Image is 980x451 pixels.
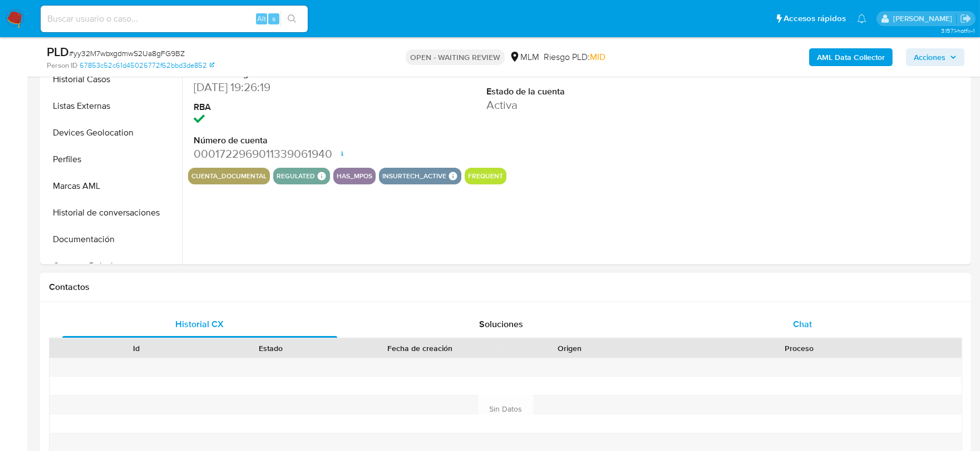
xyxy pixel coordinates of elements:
[479,318,523,330] span: Soluciones
[941,26,974,35] span: 3.157.1-hotfix-1
[175,318,224,330] span: Historial CX
[510,343,629,354] div: Origen
[914,48,945,66] span: Acciones
[277,174,315,178] button: regulated
[43,66,182,93] button: Historial Casos
[80,61,214,71] a: 67853c52c61d45026772f62bbd3de852
[211,343,331,354] div: Estado
[43,119,182,146] button: Devices Geolocation
[194,134,378,147] dt: Número de cuenta
[960,13,972,24] a: Salir
[43,253,182,279] button: Cruces y Relaciones
[817,48,885,66] b: AML Data Collector
[906,48,964,66] button: Acciones
[893,13,956,24] p: dalia.goicochea@mercadolibre.com.mx
[43,173,182,199] button: Marcas AML
[43,199,182,226] button: Historial de conversaciones
[272,13,275,24] span: s
[784,13,846,24] span: Accesos rápidos
[257,13,266,24] span: Alt
[43,226,182,253] button: Documentación
[77,343,196,354] div: Id
[69,48,185,59] span: # yy32M7wbxgdmwS2Ua8gFG9BZ
[41,12,308,26] input: Buscar usuario o caso...
[194,79,378,95] dd: [DATE] 19:26:19
[43,146,182,173] button: Perfiles
[49,282,962,293] h1: Contactos
[346,343,494,354] div: Fecha de creación
[43,93,182,119] button: Listas Externas
[544,51,605,63] span: Riesgo PLD:
[793,318,812,330] span: Chat
[191,174,267,178] button: cuenta_documental
[406,49,505,65] p: OPEN - WAITING REVIEW
[809,48,893,66] button: AML Data Collector
[644,343,954,354] div: Proceso
[468,174,503,178] button: frequent
[857,14,866,23] a: Notificaciones
[47,43,69,61] b: PLD
[486,86,671,98] dt: Estado de la cuenta
[194,101,378,113] dt: RBA
[590,51,605,63] span: MID
[194,146,378,162] dd: 0001722969011339061940
[337,174,372,178] button: has_mpos
[382,174,446,178] button: insurtech_active
[47,61,77,71] b: Person ID
[280,11,303,27] button: search-icon
[509,51,539,63] div: MLM
[486,97,671,113] dd: Activa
